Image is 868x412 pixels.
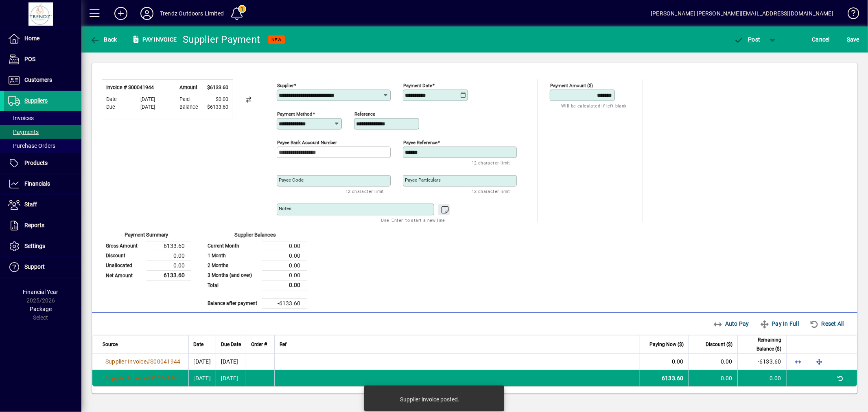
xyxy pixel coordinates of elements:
[847,36,850,43] span: S
[24,160,48,166] span: Products
[102,241,146,251] td: Gross Amount
[262,280,307,290] td: 0.00
[102,251,146,261] td: Discount
[203,298,262,308] td: Balance after payment
[262,241,307,251] td: 0.00
[4,215,81,236] a: Reports
[81,32,126,47] app-page-header-button: Back
[743,335,781,353] span: Remaining Balance ($)
[208,84,229,92] span: $6133.60
[102,261,146,270] td: Unallocated
[146,375,150,381] span: #
[146,251,191,261] td: 0.00
[90,36,117,43] span: Back
[279,177,304,183] mat-label: Payee Code
[194,340,204,349] span: Date
[105,358,146,365] span: Supplier Invoice
[146,358,150,365] span: #
[472,186,510,196] mat-hint: 12 character limit
[262,270,307,280] td: 0.00
[672,358,684,365] span: 0.00
[721,375,732,381] span: 0.00
[216,96,229,103] span: $0.00
[649,340,684,349] span: Paying Now ($)
[277,111,313,117] mat-label: Payment method
[221,340,241,349] span: Due Date
[405,177,441,183] mat-label: Payee Particulars
[271,37,282,42] span: NEW
[24,201,37,208] span: Staff
[810,32,832,47] button: Cancel
[8,115,34,121] span: Invoices
[847,33,859,46] span: ave
[651,7,833,20] div: [PERSON_NAME] [PERSON_NAME][EMAIL_ADDRESS][DOMAIN_NAME]
[105,375,146,381] span: Supplier Invoice
[806,316,847,331] button: Reset All
[203,270,262,280] td: 3 Months (and over)
[126,33,177,46] div: Pay Invoice
[706,340,732,349] span: Discount ($)
[279,206,291,211] mat-label: Notes
[403,83,432,88] mat-label: Payment Date
[262,261,307,270] td: 0.00
[24,56,35,62] span: POS
[180,96,190,103] span: Paid
[770,375,781,381] span: 0.00
[30,306,52,312] span: Package
[277,140,337,145] mat-label: Payee Bank Account Number
[23,289,59,295] span: Financial Year
[4,139,81,153] a: Purchase Orders
[146,261,191,270] td: 0.00
[203,280,262,290] td: Total
[4,70,81,90] a: Customers
[713,317,750,330] span: Auto Pay
[4,28,81,49] a: Home
[550,83,593,88] mat-label: Payment Amount ($)
[106,96,117,103] span: Date
[103,357,184,366] a: Supplier Invoice#S00041944
[721,358,732,365] span: 0.00
[24,180,50,187] span: Financials
[216,354,246,370] td: [DATE]
[24,77,52,83] span: Customers
[758,358,781,365] span: -6133.60
[8,142,55,149] span: Purchase Orders
[24,35,39,42] span: Home
[262,298,307,308] td: -6133.60
[4,153,81,173] a: Products
[203,261,262,270] td: 2 Months
[146,241,191,251] td: 6133.60
[4,111,81,125] a: Invoices
[400,395,460,403] div: Supplier invoice posted.
[24,243,45,249] span: Settings
[180,84,198,92] span: Amount
[134,6,160,21] button: Profile
[194,375,211,381] span: [DATE]
[88,32,119,47] button: Back
[4,49,81,70] a: POS
[756,316,802,331] button: Pay In Full
[183,33,260,46] div: Supplier Payment
[203,241,262,251] td: Current Month
[280,340,286,349] span: Ref
[4,125,81,139] a: Payments
[106,84,155,92] div: Invoice # S00041944
[180,103,199,111] span: Balance
[208,103,229,111] span: $6133.60
[108,6,134,21] button: Add
[203,251,262,261] td: 1 Month
[150,375,180,381] span: S00041944
[4,236,81,256] a: Settings
[809,317,844,330] span: Reset All
[24,263,45,270] span: Support
[748,36,752,43] span: P
[140,103,155,111] span: [DATE]
[381,215,445,225] mat-hint: Use 'Enter' to start a new line
[203,222,307,309] app-page-summary-card: Supplier Balances
[760,317,799,330] span: Pay In Full
[102,231,191,241] div: Payment Summary
[216,370,246,386] td: [DATE]
[150,358,180,365] span: S00041944
[140,96,155,103] span: [DATE]
[710,316,753,331] button: Auto Pay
